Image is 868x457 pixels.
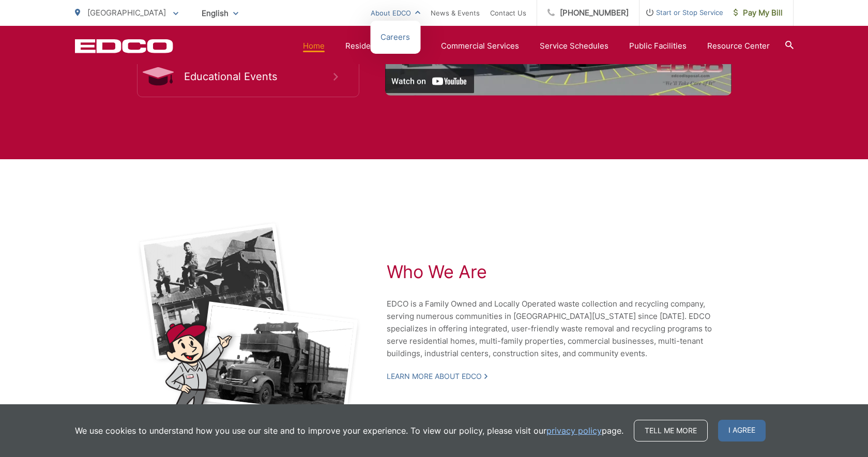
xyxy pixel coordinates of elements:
[75,424,623,437] p: We use cookies to understand how you use our site and to improve your experience. To view our pol...
[371,7,420,19] a: About EDCO
[734,7,783,19] span: Pay My Bill
[546,424,602,437] a: privacy policy
[707,40,770,52] a: Resource Center
[441,40,519,52] a: Commercial Services
[387,298,733,360] p: EDCO is a Family Owned and Locally Operated waste collection and recycling company, serving numer...
[380,31,410,43] a: Careers
[490,7,526,19] a: Contact Us
[387,262,733,282] h2: Who We Are
[634,420,708,441] a: Tell me more
[629,40,687,52] a: Public Facilities
[75,39,173,53] a: EDCD logo. Return to the homepage.
[87,8,166,18] span: [GEOGRAPHIC_DATA]
[137,56,359,97] a: Educational Events
[540,40,608,52] a: Service Schedules
[137,221,361,423] img: Black and white photos of early garbage trucks
[194,4,246,22] span: English
[345,40,420,52] a: Residential Services
[431,7,480,19] a: News & Events
[303,40,325,52] a: Home
[387,372,488,381] a: Learn More About EDCO
[184,70,333,83] span: Educational Events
